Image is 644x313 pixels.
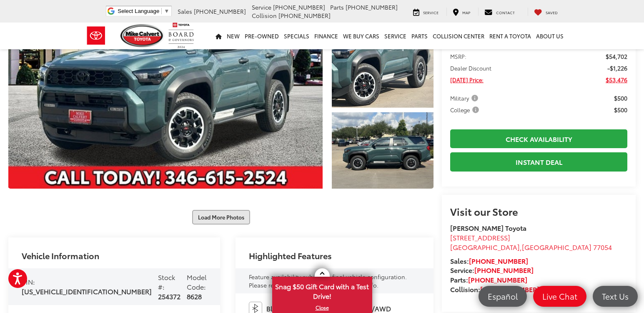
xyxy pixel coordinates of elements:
[187,272,207,291] span: Model Code:
[249,273,407,289] span: Feature availability subject to final vehicle configuration. Please reference window sticker for ...
[187,291,202,301] span: 8628
[522,242,591,252] span: [GEOGRAPHIC_DATA]
[450,106,481,114] span: College
[164,8,169,14] span: ▼
[278,11,331,20] span: [PHONE_NUMBER]
[462,10,470,15] span: Map
[450,223,526,232] strong: [PERSON_NAME] Toyota
[487,23,534,49] a: Rent a Toyota
[546,10,558,15] span: Saved
[312,23,341,49] a: Finance
[273,3,325,11] span: [PHONE_NUMBER]
[120,24,165,47] img: Mike Calvert Toyota
[118,8,169,14] a: Select Language​
[533,286,586,307] a: Live Chat
[450,284,539,294] strong: Collision:
[252,11,277,20] span: Collision
[450,64,491,72] span: Dealer Discount
[593,286,638,307] a: Text Us
[194,7,246,15] span: [PHONE_NUMBER]
[382,23,409,49] a: Service
[593,242,612,252] span: 77054
[332,31,434,107] a: Expand Photo 2
[478,8,521,16] a: Contact
[331,111,434,189] img: 2025 Toyota 4Runner i-FORCE MAX TRD Off-Road i-FORCE MAX
[407,8,445,16] a: Service
[528,8,564,16] a: My Saved Vehicles
[224,23,242,49] a: New
[607,64,627,72] span: -$1,226
[450,76,484,84] span: [DATE] Price:
[423,10,439,15] span: Service
[484,291,522,301] span: Español
[252,3,271,11] span: Service
[273,278,371,303] span: Snag $50 Gift Card with a Test Drive!
[330,3,344,11] span: Parts
[242,23,281,49] a: Pre-Owned
[534,23,566,49] a: About Us
[614,94,627,102] span: $500
[80,22,112,49] img: Toyota
[332,112,434,189] a: Expand Photo 3
[450,52,466,61] span: MSRP:
[22,286,152,296] span: [US_VEHICLE_IDENTIFICATION_NUMBER]
[158,291,180,301] span: 254372
[450,242,520,252] span: [GEOGRAPHIC_DATA]
[450,129,627,148] a: Check Availability
[450,232,510,242] span: [STREET_ADDRESS]
[614,106,627,114] span: $500
[281,23,312,49] a: Specials
[446,8,476,16] a: Map
[158,272,175,291] span: Stock #:
[178,7,192,15] span: Sales
[450,232,612,252] a: [STREET_ADDRESS] [GEOGRAPHIC_DATA],[GEOGRAPHIC_DATA] 77054
[430,23,487,49] a: Collision Center
[598,291,633,301] span: Text Us
[341,23,382,49] a: WE BUY CARS
[479,286,527,307] a: Español
[450,256,528,265] strong: Sales:
[450,206,627,217] h2: Visit our Store
[213,23,224,49] a: Home
[161,8,162,14] span: ​
[450,94,481,102] button: Military
[346,3,398,11] span: [PHONE_NUMBER]
[22,277,35,286] span: VIN:
[480,284,539,294] a: [PHONE_NUMBER]
[450,265,534,275] strong: Service:
[538,291,581,301] span: Live Chat
[331,30,434,109] img: 2025 Toyota 4Runner i-FORCE MAX TRD Off-Road i-FORCE MAX
[450,106,482,114] button: College
[606,52,627,61] span: $54,702
[606,76,627,84] span: $53,476
[450,242,612,252] span: ,
[22,251,99,260] h2: Vehicle Information
[450,152,627,171] a: Instant Deal
[409,23,430,49] a: Parts
[192,210,250,225] button: Load More Photos
[450,275,527,284] strong: Parts:
[469,256,528,265] a: [PHONE_NUMBER]
[450,94,480,102] span: Military
[249,251,332,260] h2: Highlighted Features
[496,10,515,15] span: Contact
[118,8,159,14] span: Select Language
[474,265,534,275] a: [PHONE_NUMBER]
[468,275,527,284] a: [PHONE_NUMBER]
